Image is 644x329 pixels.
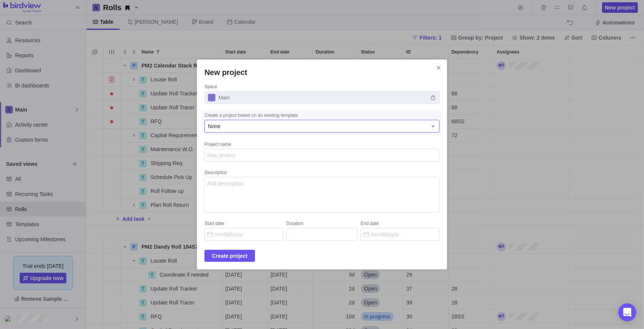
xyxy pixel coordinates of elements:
[361,220,440,228] div: End date
[204,67,440,78] h2: New project
[208,122,220,130] span: None
[204,177,440,213] textarea: Description
[197,60,447,269] div: New project
[204,84,440,91] div: Space
[286,220,358,228] div: Duration
[433,63,444,73] span: Close
[204,149,440,162] textarea: Project name
[204,220,283,228] div: Start date
[212,251,247,260] span: Create project
[618,303,636,321] div: Open Intercom Messenger
[204,141,440,149] div: Project name
[204,228,283,241] input: Start date
[361,228,440,241] input: End date
[204,170,440,177] div: Description
[286,228,358,241] input: Duration
[204,112,440,120] div: Create a project based on an existing template
[204,250,255,262] span: Create project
